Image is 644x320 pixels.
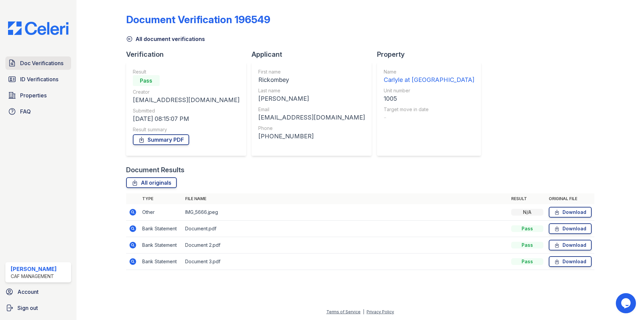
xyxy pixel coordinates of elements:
[3,301,74,315] a: Sign out
[616,293,637,313] iframe: chat widget
[140,254,182,270] td: Bank Statement
[258,94,365,103] div: [PERSON_NAME]
[384,87,474,94] div: Unit number
[11,273,57,280] div: CAF Management
[549,207,592,218] a: Download
[182,254,508,270] td: Document 3.pdf
[133,89,239,95] div: Creator
[511,258,543,265] div: Pass
[384,68,474,75] div: Name
[384,94,474,103] div: 1005
[384,75,474,85] div: Carlyle at [GEOGRAPHIC_DATA]
[126,35,205,43] a: All document verifications
[549,223,592,234] a: Download
[20,107,31,116] span: FAQ
[133,134,189,145] a: Summary PDF
[384,68,474,85] a: Name Carlyle at [GEOGRAPHIC_DATA]
[546,193,594,204] th: Original file
[3,285,74,299] a: Account
[5,73,71,86] a: ID Verifications
[367,309,394,314] a: Privacy Policy
[126,165,184,175] div: Document Results
[258,87,365,94] div: Last name
[133,126,239,133] div: Result summary
[549,256,592,267] a: Download
[20,91,47,99] span: Properties
[549,240,592,250] a: Download
[133,95,239,105] div: [EMAIL_ADDRESS][DOMAIN_NAME]
[140,193,182,204] th: Type
[133,68,239,75] div: Result
[511,242,543,248] div: Pass
[5,56,71,70] a: Doc Verifications
[258,68,365,75] div: First name
[384,113,474,122] div: -
[258,125,365,132] div: Phone
[252,50,377,59] div: Applicant
[140,237,182,254] td: Bank Statement
[133,114,239,124] div: [DATE] 08:15:07 PM
[508,193,546,204] th: Result
[3,21,74,35] img: CE_Logo_Blue-a8612792a0a2168367f1c8372b55b34899dd931a85d93a1a3d3e32e68fde9ad4.png
[182,237,508,254] td: Document 2.pdf
[17,288,39,296] span: Account
[182,204,508,221] td: IMG_5666.jpeg
[258,106,365,113] div: Email
[182,221,508,237] td: Document.pdf
[384,106,474,113] div: Target move in date
[17,304,38,312] span: Sign out
[20,75,58,83] span: ID Verifications
[133,107,239,114] div: Submitted
[126,50,252,59] div: Verification
[377,50,486,59] div: Property
[363,309,364,314] div: |
[126,177,177,188] a: All originals
[511,225,543,232] div: Pass
[5,105,71,118] a: FAQ
[511,209,543,216] div: N/A
[258,132,365,141] div: [PHONE_NUMBER]
[20,59,63,67] span: Doc Verifications
[140,204,182,221] td: Other
[258,113,365,122] div: [EMAIL_ADDRESS][DOMAIN_NAME]
[182,193,508,204] th: File name
[140,221,182,237] td: Bank Statement
[126,13,270,26] div: Document Verification 196549
[133,75,160,86] div: Pass
[326,309,361,314] a: Terms of Service
[11,265,57,273] div: [PERSON_NAME]
[258,75,365,85] div: Rickombey
[5,89,71,102] a: Properties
